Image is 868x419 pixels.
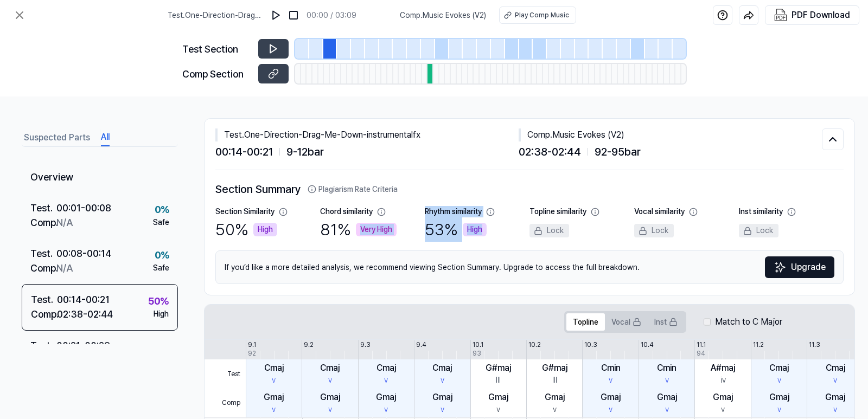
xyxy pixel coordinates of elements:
[57,307,113,321] div: 02:38 - 02:44
[441,375,444,386] div: v
[552,375,557,386] div: III
[584,340,597,350] div: 10.3
[739,224,778,237] div: Lock
[609,375,612,386] div: v
[253,223,277,236] div: High
[182,42,252,56] div: Test Section
[215,128,519,141] div: Test . One-Direction-Drag-Me-Down-instrumentalfx
[155,340,169,354] div: 0 %
[215,181,844,197] h2: Section Summary
[769,391,789,404] div: Gmaj
[215,144,273,160] span: 00:14 - 00:21
[743,10,754,21] img: share
[515,10,569,20] div: Play Comp Music
[601,362,621,375] div: Cmin
[205,389,246,418] span: Comp
[715,315,782,328] label: Match to C Major
[356,223,397,236] div: Very High
[528,340,541,350] div: 10.2
[473,340,483,350] div: 10.1
[720,375,726,386] div: iv
[432,362,452,375] div: Cmaj
[56,261,73,275] div: N/A
[792,8,850,22] div: PDF Download
[833,375,837,386] div: v
[56,338,110,353] div: 00:21 - 00:28
[376,391,396,404] div: Gmaj
[30,215,56,230] div: Comp .
[648,313,684,331] button: Inst
[739,206,783,217] div: Inst similarity
[609,404,612,415] div: v
[713,391,733,404] div: Gmaj
[441,404,444,415] div: v
[153,217,169,228] div: Safe
[101,129,110,146] button: All
[286,144,324,160] span: 9 - 12 bar
[272,375,276,386] div: v
[717,10,728,21] img: help
[56,201,111,215] div: 00:01 - 00:08
[384,375,388,386] div: v
[57,292,110,307] div: 00:14 - 00:21
[215,250,844,284] div: If you’d like a more detailed analysis, we recommend viewing Section Summary. Upgrade to access t...
[328,375,332,386] div: v
[774,9,787,22] img: PDF Download
[553,404,557,415] div: v
[264,391,284,404] div: Gmaj
[488,391,508,404] div: Gmaj
[545,391,565,404] div: Gmaj
[697,340,706,350] div: 11.1
[320,206,373,217] div: Chord similarity
[304,340,314,350] div: 9.2
[711,362,735,375] div: A#maj
[496,375,501,386] div: III
[529,224,569,237] div: Lock
[499,7,576,24] button: Play Comp Music
[425,217,487,242] div: 53 %
[765,256,834,278] button: Upgrade
[182,67,252,81] div: Comp Section
[657,362,676,375] div: Cmin
[30,201,56,215] div: Test .
[30,261,56,275] div: Comp .
[826,362,845,375] div: Cmaj
[769,362,789,375] div: Cmaj
[641,340,654,350] div: 10.4
[825,391,845,404] div: Gmaj
[463,223,487,236] div: High
[155,202,169,217] div: 0 %
[774,261,787,274] img: Sparkles
[272,404,276,415] div: v
[205,359,246,389] span: Test
[320,217,397,242] div: 81 %
[595,144,641,160] span: 92 - 95 bar
[24,129,90,146] button: Suspected Parts
[22,162,178,193] div: Overview
[496,404,500,415] div: v
[30,338,56,353] div: Test .
[657,391,677,404] div: Gmaj
[168,10,263,21] span: Test . One-Direction-Drag-Me-Down-instrumentalfx
[400,10,486,21] span: Comp . Music Evokes (V2)
[634,224,674,237] div: Lock
[271,10,282,21] img: play
[360,340,371,350] div: 9.3
[328,404,332,415] div: v
[320,391,340,404] div: Gmaj
[473,349,481,358] div: 93
[697,349,705,358] div: 94
[486,362,511,375] div: G#maj
[519,144,581,160] span: 02:38 - 02:44
[31,292,57,307] div: Test .
[665,375,669,386] div: v
[153,262,169,274] div: Safe
[542,362,567,375] div: G#maj
[154,308,169,320] div: High
[601,391,621,404] div: Gmaj
[772,6,852,24] button: PDF Download
[248,349,256,358] div: 92
[264,362,284,375] div: Cmaj
[777,404,781,415] div: v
